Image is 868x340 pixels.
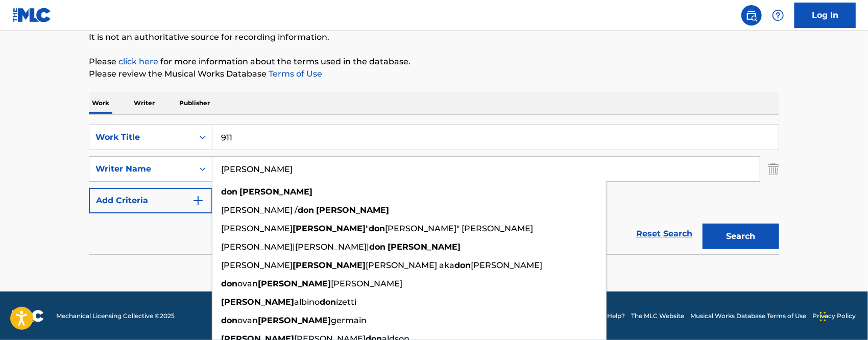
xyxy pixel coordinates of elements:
[794,3,856,28] a: Log In
[258,279,331,288] strong: [PERSON_NAME]
[589,311,625,321] a: Need Help?
[221,187,237,197] strong: don
[768,156,779,182] img: Delete Criterion
[267,69,322,79] a: Terms of Use
[336,297,356,307] span: izetti
[221,279,237,288] strong: don
[56,311,175,321] span: Mechanical Licensing Collective © 2025
[298,205,314,215] strong: don
[366,260,454,270] span: [PERSON_NAME] aka
[89,92,112,114] p: Work
[89,31,779,43] p: It is not an authoritative source for recording information.
[89,125,779,254] form: Search Form
[89,56,779,68] p: Please for more information about the terms used in the database.
[237,279,258,288] span: ovan
[471,260,542,270] span: [PERSON_NAME]
[454,260,471,270] strong: don
[294,297,320,307] span: albino
[131,92,158,114] p: Writer
[258,315,331,325] strong: [PERSON_NAME]
[293,260,366,270] strong: [PERSON_NAME]
[741,5,762,26] a: Public Search
[221,242,369,252] span: [PERSON_NAME]|[PERSON_NAME]|
[221,315,237,325] strong: don
[703,224,779,249] button: Search
[745,9,758,21] img: search
[239,187,312,197] strong: [PERSON_NAME]
[817,291,868,340] iframe: Chat Widget
[221,260,293,270] span: [PERSON_NAME]
[95,163,187,175] div: Writer Name
[176,92,213,114] p: Publisher
[293,224,366,233] strong: [PERSON_NAME]
[12,8,52,22] img: MLC Logo
[631,311,684,321] a: The MLC Website
[768,5,788,26] div: Help
[221,297,294,307] strong: [PERSON_NAME]
[817,291,868,340] div: Widget de chat
[772,9,784,21] img: help
[690,311,806,321] a: Musical Works Database Terms of Use
[820,301,826,332] div: Arrastrar
[366,224,369,233] span: "
[331,315,367,325] span: germain
[221,224,293,233] span: [PERSON_NAME]
[388,242,461,252] strong: [PERSON_NAME]
[331,279,402,288] span: [PERSON_NAME]
[316,205,389,215] strong: [PERSON_NAME]
[95,131,187,143] div: Work Title
[118,57,158,66] a: click here
[12,310,44,322] img: logo
[369,224,385,233] strong: don
[369,242,385,252] strong: don
[631,223,697,245] a: Reset Search
[812,311,856,321] a: Privacy Policy
[89,188,212,213] button: Add Criteria
[385,224,533,233] span: [PERSON_NAME]" [PERSON_NAME]
[221,205,298,215] span: [PERSON_NAME] /
[237,315,258,325] span: ovan
[192,195,204,207] img: 9d2ae6d4665cec9f34b9.svg
[320,297,336,307] strong: don
[89,68,779,80] p: Please review the Musical Works Database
